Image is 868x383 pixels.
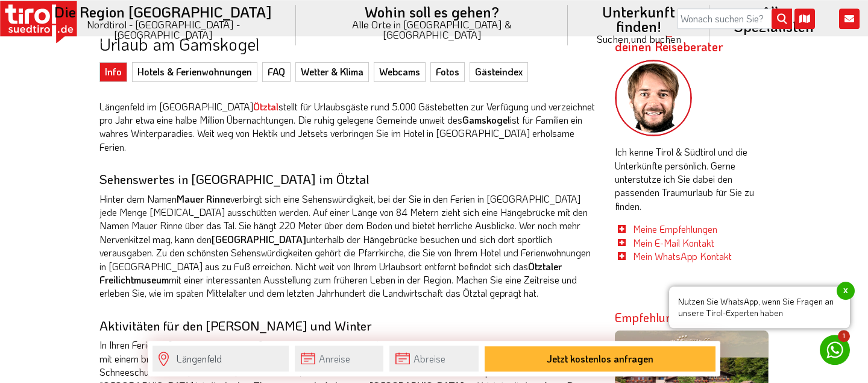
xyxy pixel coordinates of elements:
[485,346,715,372] button: Jetzt kostenlos anfragen
[99,192,597,300] p: Hinter dem Namen verbirgt sich eine Sehenswürdigkeit, bei der Sie in den Ferien in [GEOGRAPHIC_DA...
[45,19,281,40] small: Nordtirol - [GEOGRAPHIC_DATA] - [GEOGRAPHIC_DATA]
[582,34,695,44] small: Suchen und buchen
[470,62,528,81] a: Gästeindex
[633,236,714,249] a: Mein E-Mail Kontakt
[374,62,426,81] a: Webcams
[633,250,732,262] a: Mein WhatsApp Kontakt
[295,346,383,372] input: Anreise
[633,223,717,235] a: Meine Empfehlungen
[177,192,230,205] strong: Mauer Rinne
[99,260,562,286] strong: Ötztaler Freilichtmuseum
[462,113,510,126] strong: Gamskogel
[389,346,478,372] input: Abreise
[99,172,597,186] h3: Sehenswertes in [GEOGRAPHIC_DATA] im Ötztal
[99,100,597,154] p: Längenfeld im [GEOGRAPHIC_DATA] stellt für Urlaubsgäste rund 5.000 Gästebetten zur Verfügung und ...
[839,8,860,29] i: Kontakt
[99,318,597,332] h3: Aktivitäten für den [PERSON_NAME] und Winter
[262,62,291,81] a: FAQ
[615,60,692,137] img: frag-markus.png
[615,60,769,264] div: Ich kenne Tirol & Südtirol und die Unterkünfte persönlich. Gerne unterstütze ich Sie dabei den pa...
[430,62,465,81] a: Fotos
[99,62,127,81] a: Info
[678,8,792,29] input: Wonach suchen Sie?
[212,233,306,245] strong: [GEOGRAPHIC_DATA]
[820,335,850,365] a: 1 Nutzen Sie WhatsApp, wenn Sie Fragen an unsere Tirol-Experten habenx
[253,100,278,113] a: Ötztal
[371,338,435,351] strong: Skigebiet Gries
[295,62,369,81] a: Wetter & Klima
[669,286,850,328] span: Nutzen Sie WhatsApp, wenn Sie Fragen an unsere Tirol-Experten haben
[132,62,257,81] a: Hotels & Ferienwohnungen
[310,19,553,40] small: Alle Orte in [GEOGRAPHIC_DATA] & [GEOGRAPHIC_DATA]
[794,8,815,29] i: Karte öffnen
[615,309,679,325] strong: Empfehlung
[837,282,855,300] span: x
[153,346,289,372] input: Wo soll's hingehen?
[838,330,850,342] span: 1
